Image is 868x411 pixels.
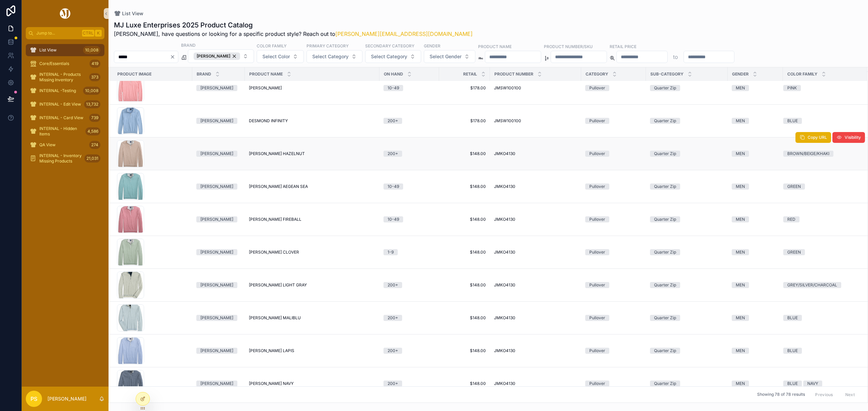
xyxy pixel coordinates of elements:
[249,71,283,77] span: Product Name
[388,282,398,288] div: 200+
[586,71,608,77] span: Category
[114,10,143,17] a: List View
[200,348,233,354] div: [PERSON_NAME]
[736,315,745,321] div: MEN
[650,315,724,321] a: Quarter Zip
[736,183,745,190] div: MEN
[200,151,233,157] div: [PERSON_NAME]
[732,249,779,255] a: MEN
[736,249,745,255] div: MEN
[783,249,859,255] a: GREEN
[736,151,745,157] div: MEN
[494,71,533,77] span: Product Number
[585,118,642,124] a: Pullover
[585,282,642,288] a: Pullover
[783,381,859,387] a: BLUENAVY
[122,10,143,17] span: List View
[249,217,375,222] a: [PERSON_NAME] FIREBALL
[736,381,745,387] div: MEN
[494,250,577,255] a: JMKO4130
[494,282,515,288] span: JMKO4130
[200,183,233,190] div: [PERSON_NAME]
[262,53,290,60] span: Select Color
[388,348,398,354] div: 200+
[783,183,859,190] a: GREEN
[736,282,745,288] div: MEN
[196,381,241,387] a: [PERSON_NAME]
[196,183,241,190] a: [PERSON_NAME]
[249,184,375,189] a: [PERSON_NAME] AEGEAN SEA
[650,118,724,124] a: Quarter Zip
[544,43,593,49] label: Product Number/SKU
[249,250,375,255] a: [PERSON_NAME] CLOVER
[585,85,642,91] a: Pullover
[650,85,724,91] a: Quarter Zip
[787,118,798,124] div: BLUE
[383,315,435,321] a: 200+
[249,184,308,189] span: [PERSON_NAME] AEGEAN SEA
[443,85,486,91] a: $178.00
[383,183,435,190] a: 10-49
[443,184,486,189] a: $148.00
[89,73,100,81] div: 373
[384,71,403,77] span: On Hand
[654,216,676,222] div: Quarter Zip
[388,118,398,124] div: 200+
[585,348,642,354] a: Pullover
[365,43,414,49] label: Secondary Category
[249,381,375,386] a: [PERSON_NAME] NAVY
[26,85,104,97] a: INTERNAL -Testing10,008
[585,249,642,255] a: Pullover
[783,216,859,222] a: RED
[845,135,861,140] span: Visibility
[84,154,100,163] div: 21,031
[200,282,233,288] div: [PERSON_NAME]
[783,348,859,354] a: BLUE
[312,53,349,60] span: Select Category
[654,183,676,190] div: Quarter Zip
[610,43,636,49] label: Retail Price
[808,135,827,140] span: Copy URL
[383,348,435,354] a: 200+
[443,118,486,124] a: $178.00
[494,315,577,321] a: JMKO4130
[654,348,676,354] div: Quarter Zip
[443,250,486,255] a: $148.00
[188,49,254,63] button: Select Button
[424,43,440,49] label: Gender
[783,85,859,91] a: PINK
[249,282,307,288] span: [PERSON_NAME] LIGHT GRAY
[39,115,83,121] span: INTERNAL - Card View
[89,141,100,149] div: 274
[732,282,779,288] a: MEN
[89,114,100,122] div: 739
[787,315,798,321] div: BLUE
[654,249,676,255] div: Quarter Zip
[59,8,72,19] img: App logo
[494,85,521,91] span: JMSW100100
[39,47,57,53] span: List View
[200,85,233,91] div: [PERSON_NAME]
[196,118,241,124] a: [PERSON_NAME]
[443,282,486,288] a: $148.00
[650,381,724,387] a: Quarter Zip
[365,50,421,63] button: Select Button
[443,348,486,353] a: $148.00
[200,118,233,124] div: [PERSON_NAME]
[249,381,294,386] span: [PERSON_NAME] NAVY
[654,315,676,321] div: Quarter Zip
[307,50,362,63] button: Select Button
[757,392,805,397] span: Showing 78 of 78 results
[736,85,745,91] div: MEN
[787,282,837,288] div: GREY/SILVER/CHARCOAL
[84,100,100,108] div: 13,732
[443,381,486,386] a: $148.00
[494,184,577,189] a: JMKO4130
[26,139,104,151] a: QA View274
[585,315,642,321] a: Pullover
[443,315,486,321] a: $148.00
[650,151,724,157] a: Quarter Zip
[787,381,798,387] div: BLUE
[494,118,577,124] a: JMSW100100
